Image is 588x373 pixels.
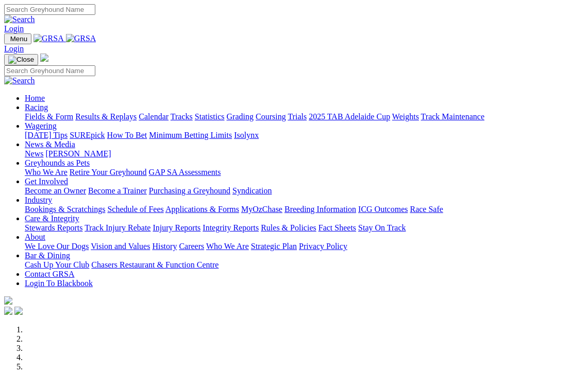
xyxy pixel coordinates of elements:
[4,4,95,15] input: Search
[25,112,73,121] a: Fields & Form
[25,158,90,167] a: Greyhounds as Pets
[25,279,93,288] a: Login To Blackbook
[288,112,307,121] a: Trials
[25,168,68,176] a: Who We Are
[227,112,254,121] a: Grading
[4,54,38,65] button: Toggle navigation
[107,131,147,139] a: How To Bet
[4,65,95,76] input: Search
[25,140,75,149] a: News & Media
[91,260,219,269] a: Chasers Restaurant & Function Centre
[195,112,225,121] a: Statistics
[149,168,221,176] a: GAP SA Assessments
[8,56,34,64] img: Close
[91,242,150,251] a: Vision and Values
[251,242,297,251] a: Strategic Plan
[25,205,105,214] a: Bookings & Scratchings
[14,307,23,315] img: twitter.svg
[234,131,259,139] a: Isolynx
[70,131,105,139] a: SUREpick
[139,112,169,121] a: Calendar
[40,54,48,62] img: logo-grsa-white.png
[152,242,177,251] a: History
[25,112,584,121] div: Racing
[70,168,147,176] a: Retire Your Greyhound
[107,205,163,214] a: Schedule of Fees
[179,242,204,251] a: Careers
[25,251,70,260] a: Bar & Dining
[75,112,137,121] a: Results & Replays
[4,15,35,24] img: Search
[149,131,232,139] a: Minimum Betting Limits
[206,242,249,251] a: Who We Are
[4,307,12,315] img: facebook.svg
[45,149,111,158] a: [PERSON_NAME]
[25,94,45,102] a: Home
[25,260,584,270] div: Bar & Dining
[149,186,230,195] a: Purchasing a Greyhound
[25,168,584,177] div: Greyhounds as Pets
[421,112,484,121] a: Track Maintenance
[25,233,45,241] a: About
[25,196,52,204] a: Industry
[10,35,27,43] span: Menu
[232,186,272,195] a: Syndication
[25,223,82,232] a: Stewards Reports
[25,131,584,140] div: Wagering
[318,223,356,232] a: Fact Sheets
[25,186,86,195] a: Become an Owner
[25,205,584,214] div: Industry
[33,34,64,43] img: GRSA
[4,44,24,53] a: Login
[25,149,584,158] div: News & Media
[25,242,89,251] a: We Love Our Dogs
[25,242,584,251] div: About
[4,24,24,33] a: Login
[25,177,68,186] a: Get Involved
[171,112,193,121] a: Tracks
[203,223,259,232] a: Integrity Reports
[309,112,390,121] a: 2025 TAB Adelaide Cup
[358,205,408,214] a: ICG Outcomes
[25,186,584,196] div: Get Involved
[25,260,89,269] a: Cash Up Your Club
[410,205,443,214] a: Race Safe
[25,149,43,158] a: News
[4,296,12,305] img: logo-grsa-white.png
[256,112,286,121] a: Coursing
[25,103,48,112] a: Racing
[392,112,419,121] a: Weights
[4,33,31,44] button: Toggle navigation
[25,214,79,223] a: Care & Integrity
[25,121,57,130] a: Wagering
[85,223,150,232] a: Track Injury Rebate
[88,186,147,195] a: Become a Trainer
[241,205,282,214] a: MyOzChase
[66,34,96,43] img: GRSA
[25,131,68,139] a: [DATE] Tips
[4,76,35,85] img: Search
[165,205,239,214] a: Applications & Forms
[25,270,74,278] a: Contact GRSA
[299,242,347,251] a: Privacy Policy
[25,223,584,233] div: Care & Integrity
[153,223,200,232] a: Injury Reports
[261,223,316,232] a: Rules & Policies
[284,205,356,214] a: Breeding Information
[358,223,406,232] a: Stay On Track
